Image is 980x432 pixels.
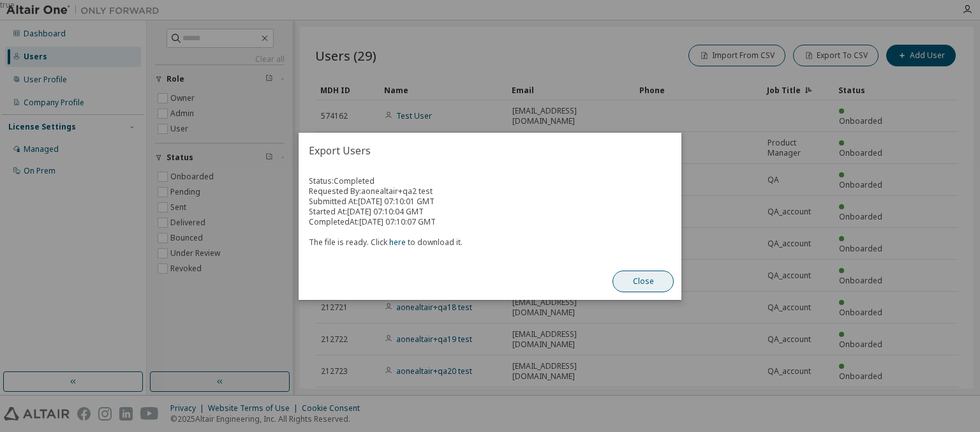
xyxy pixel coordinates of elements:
[309,176,671,248] div: Status: Completed Requested By: aonealtair+qa2 test Started At: [DATE] 07:10:04 GMT Completed At:...
[299,133,681,168] h2: Export Users
[612,271,674,292] button: Close
[309,227,671,248] div: The file is ready. Click to download it.
[389,237,406,248] a: here
[309,197,671,207] div: Submitted At: [DATE] 07:10:01 GMT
